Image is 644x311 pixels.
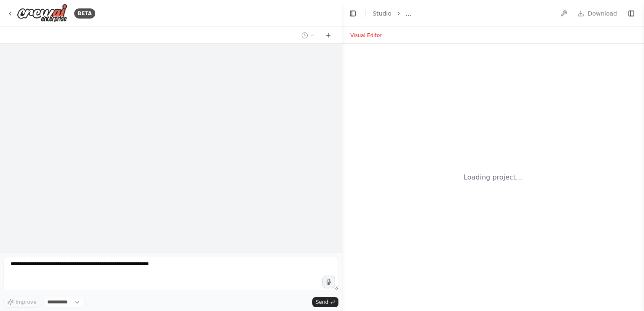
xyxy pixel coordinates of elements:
button: Hide left sidebar [347,8,359,19]
span: Improve [16,299,36,306]
button: Switch to previous chat [298,30,318,40]
button: Start a new chat [322,30,335,40]
button: Improve [3,297,40,308]
button: Send [312,297,338,307]
nav: breadcrumb [373,9,411,18]
button: Click to speak your automation idea [322,276,335,288]
a: Studio [373,10,392,17]
div: BETA [74,8,95,19]
div: Loading project... [464,172,522,182]
span: Send [316,299,328,306]
span: ... [406,9,411,18]
button: Show right sidebar [625,8,637,19]
img: Logo [17,4,67,23]
button: Visual Editor [345,30,387,40]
